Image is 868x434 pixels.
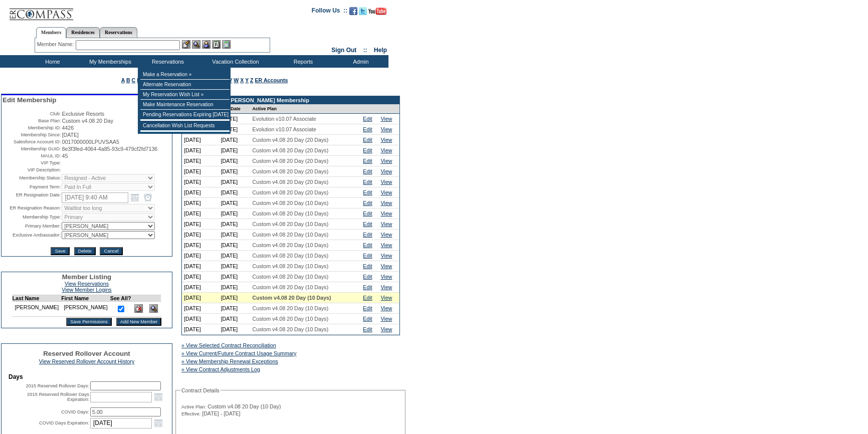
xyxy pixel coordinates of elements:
td: Club: [3,111,61,117]
input: Save [51,247,69,255]
span: [DATE] - [DATE] [202,410,241,416]
span: :: [363,47,367,54]
a: View [381,116,392,122]
span: 0017000000LPUVSAA5 [62,139,119,145]
img: Delete [134,304,143,313]
span: Custom v4.08 20 Day (20 Days) [253,168,329,174]
td: [DATE] [182,187,219,198]
td: [DATE] [219,324,251,335]
span: Custom v4.08 20 Day (10 Days) [253,326,329,332]
td: [DATE] [182,145,219,156]
a: » View Selected Contract Reconciliation [181,342,276,348]
a: View [381,326,392,332]
span: Reserved Rollover Account [43,350,130,357]
td: [DATE] [219,198,251,208]
div: Member Name: [37,40,76,49]
a: View [381,316,392,322]
a: View [381,274,392,280]
td: [DATE] [219,251,251,261]
a: View [381,126,392,132]
td: ER Resignation Date: [3,192,61,203]
span: Effective: [181,411,200,417]
a: Edit [363,232,372,238]
td: [DATE] [219,156,251,166]
a: C [132,77,136,83]
img: View [192,40,200,49]
a: Members [36,27,67,38]
a: B [126,77,130,83]
a: Edit [363,147,372,153]
td: Home [23,55,80,68]
td: Base Plan: [3,118,61,124]
span: Custom v4.08 20 Day (20 Days) [253,137,329,143]
a: Edit [363,284,372,290]
label: COVID Days Expiration: [39,420,89,425]
a: View [381,168,392,174]
td: Days [9,373,165,380]
input: Cancel [100,247,122,255]
td: Make Maintenance Reservation [140,100,230,110]
td: [DATE] [182,177,219,187]
span: 4426 [62,125,74,131]
span: Custom v4.08 20 Day (10 Days) [253,263,329,269]
a: Edit [363,263,372,269]
a: Become our fan on Facebook [349,10,357,16]
td: Make a Reservation » [140,70,230,80]
span: Custom v4.08 20 Day (20 Days) [253,179,329,185]
td: Reports [273,55,331,68]
td: Primary Member: [3,222,61,230]
a: A [121,77,125,83]
td: Alternate Reservation [140,80,230,90]
td: Active Plan [251,104,361,114]
img: b_edit.gif [182,40,190,49]
a: Edit [363,189,372,195]
td: See All? [110,295,131,302]
img: Follow us on Twitter [359,7,367,15]
img: View Dashboard [149,304,158,313]
a: Edit [363,326,372,332]
td: Salesforce Account ID: [3,139,61,145]
td: Payment Term: [3,183,61,191]
a: Z [250,77,254,83]
td: [DATE] [219,272,251,282]
td: [DATE] [219,261,251,272]
input: Delete [74,247,96,255]
td: VIP Type: [3,160,61,166]
td: [DATE] [182,261,219,272]
td: [DATE] [182,251,219,261]
td: Membership GUID: [3,146,61,152]
span: Custom v4.08 20 Day (10 Days) [253,232,329,238]
td: My Reservation Wish List » [140,90,230,100]
a: View [381,232,392,238]
td: First Name [61,295,110,302]
td: [DATE] [219,177,251,187]
span: Active Plan: [181,404,206,410]
a: » View Membership Renewal Exceptions [181,358,278,364]
a: Open the calendar popup. [153,391,164,402]
a: View [381,242,392,248]
a: Open the calendar popup. [129,192,140,203]
a: Edit [363,126,372,132]
a: Subscribe to our YouTube Channel [368,10,386,16]
span: Custom v4.08 20 Day (10 Days) [253,305,329,311]
a: Edit [363,116,372,122]
td: [DATE] [219,314,251,324]
span: Custom v4.08 20 Day (10 Day) [207,403,281,409]
img: Become our fan on Facebook [349,7,357,15]
td: Vacation Collection [195,55,273,68]
a: Edit [363,305,372,311]
td: [DATE] [182,230,219,240]
a: Follow us on Twitter [359,10,367,16]
td: End Date [219,104,251,114]
span: Custom v4.08 20 Day (20 Days) [253,147,329,153]
td: Reservations [138,55,195,68]
a: Open the calendar popup. [153,417,164,428]
img: b_calculator.gif [222,40,231,49]
td: Exclusive Ambassador: [3,231,61,239]
td: [DATE] [219,219,251,230]
span: Edit Membership [3,96,56,104]
a: Help [374,47,387,54]
td: [DATE] [219,282,251,293]
td: Pending Reservations Expiring [DATE] [140,110,230,120]
td: [DATE] [219,303,251,314]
